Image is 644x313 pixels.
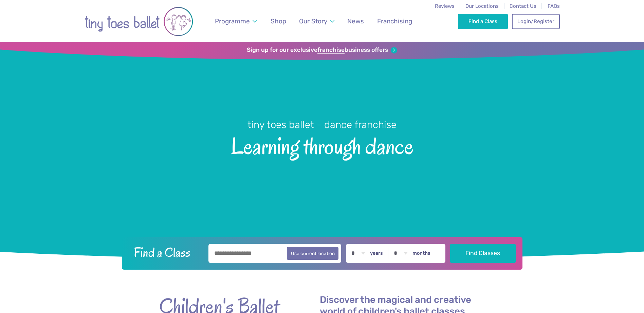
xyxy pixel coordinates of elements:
a: Franchising [374,13,415,29]
a: FAQs [548,3,560,9]
span: Shop [271,17,286,25]
a: Find a Class [458,14,508,29]
label: years [370,250,383,256]
strong: franchise [317,46,345,54]
span: Programme [215,17,250,25]
span: News [347,17,364,25]
span: Learning through dance [12,131,632,159]
a: News [344,13,367,29]
small: tiny toes ballet - dance franchise [247,119,397,130]
a: Programme [211,13,260,29]
a: Login/Register [512,14,559,29]
span: Franchising [377,17,412,25]
a: Sign up for our exclusivefranchisebusiness offers [247,46,397,54]
a: Our Story [296,13,337,29]
label: months [412,250,430,256]
a: Our Locations [465,3,499,9]
a: Reviews [435,3,455,9]
h2: Find a Class [128,244,204,261]
button: Use current location [287,247,339,260]
a: Shop [267,13,289,29]
button: Find Classes [450,244,516,263]
span: Our Story [299,17,327,25]
a: Contact Us [510,3,536,9]
img: tiny toes ballet [85,4,193,39]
